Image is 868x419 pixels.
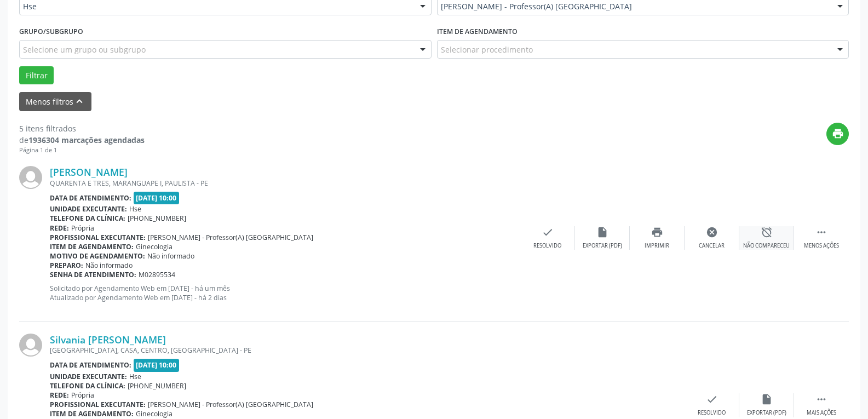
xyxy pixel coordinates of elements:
span: [PHONE_NUMBER] [128,381,186,391]
div: Página 1 de 1 [19,146,145,155]
img: img [19,166,42,189]
img: img [19,334,42,357]
div: Exportar (PDF) [747,409,786,417]
b: Preparo: [50,261,83,270]
strong: 1936304 marcações agendadas [28,135,145,145]
span: Não informado [147,251,194,261]
button: print [826,123,849,145]
span: [PHONE_NUMBER] [128,214,186,223]
b: Rede: [50,391,69,400]
b: Profissional executante: [50,233,146,242]
div: QUARENTA E TRES, MARANGUAPE I, PAULISTA - PE [50,179,520,188]
div: Menos ações [804,242,839,250]
i: print [651,226,663,238]
i: keyboard_arrow_up [73,95,85,107]
b: Telefone da clínica: [50,381,125,391]
span: [DATE] 10:00 [134,192,180,204]
span: [PERSON_NAME] - Professor(A) [GEOGRAPHIC_DATA] [441,1,827,12]
span: Própria [71,391,94,400]
span: [PERSON_NAME] - Professor(A) [GEOGRAPHIC_DATA] [148,233,313,242]
b: Rede: [50,223,69,233]
i: cancel [706,226,718,238]
div: Mais ações [807,409,836,417]
span: M02895534 [139,270,175,279]
b: Item de agendamento: [50,242,134,251]
b: Telefone da clínica: [50,214,125,223]
div: Resolvido [533,242,561,250]
span: Ginecologia [136,409,173,418]
span: Hse [129,204,141,214]
b: Motivo de agendamento: [50,251,145,261]
b: Data de atendimento: [50,193,131,203]
b: Unidade executante: [50,372,127,381]
span: Própria [71,223,94,233]
div: Imprimir [645,242,669,250]
i: check [542,226,554,238]
span: Selecione um grupo ou subgrupo [23,44,146,55]
p: Solicitado por Agendamento Web em [DATE] - há um mês Atualizado por Agendamento Web em [DATE] - h... [50,284,520,302]
span: Ginecologia [136,242,173,251]
b: Unidade executante: [50,204,127,214]
b: Item de agendamento: [50,409,134,418]
b: Profissional executante: [50,400,146,409]
span: [PERSON_NAME] - Professor(A) [GEOGRAPHIC_DATA] [148,400,313,409]
div: Não compareceu [743,242,790,250]
a: Silvania [PERSON_NAME] [50,334,166,346]
i:  [815,226,827,238]
span: Não informado [85,261,133,270]
div: Exportar (PDF) [583,242,622,250]
i: insert_drive_file [761,393,773,405]
button: Filtrar [19,66,54,85]
label: Grupo/Subgrupo [19,23,83,40]
button: Menos filtroskeyboard_arrow_up [19,92,91,111]
i: insert_drive_file [596,226,608,238]
span: Hse [129,372,141,381]
span: Selecionar procedimento [441,44,533,55]
div: Cancelar [699,242,725,250]
i:  [815,393,827,405]
div: de [19,134,145,146]
a: [PERSON_NAME] [50,166,128,178]
div: Resolvido [698,409,726,417]
b: Senha de atendimento: [50,270,136,279]
b: Data de atendimento: [50,360,131,370]
label: Item de agendamento [437,23,518,40]
div: [GEOGRAPHIC_DATA], CASA, CENTRO, [GEOGRAPHIC_DATA] - PE [50,346,685,355]
span: Hse [23,1,409,12]
i: alarm_off [761,226,773,238]
div: 5 itens filtrados [19,123,145,134]
i: print [832,128,844,140]
i: check [706,393,718,405]
span: [DATE] 10:00 [134,359,180,371]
